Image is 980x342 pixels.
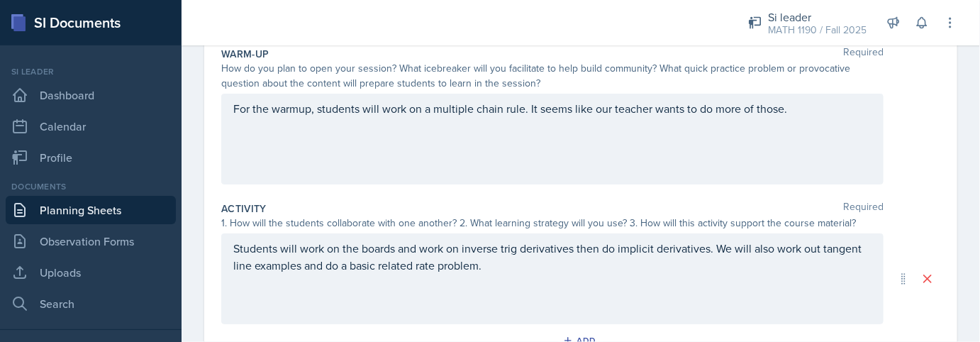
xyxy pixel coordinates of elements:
[768,9,867,26] div: Si leader
[233,100,872,117] p: For the warmup, students will work on a multiple chain rule. It seems like our teacher wants to d...
[6,227,176,255] a: Observation Forms
[6,81,176,109] a: Dashboard
[768,23,867,38] div: MATH 1190 / Fall 2025
[843,47,884,61] span: Required
[6,112,176,140] a: Calendar
[6,143,176,172] a: Profile
[221,61,884,91] div: How do you plan to open your session? What icebreaker will you facilitate to help build community...
[221,202,267,216] label: Activity
[233,240,872,274] p: Students will work on the boards and work on inverse trig derivatives then do implicit derivative...
[221,216,884,231] div: 1. How will the students collaborate with one another? 2. What learning strategy will you use? 3....
[6,289,176,318] a: Search
[843,202,884,216] span: Required
[6,180,176,193] div: Documents
[6,65,176,78] div: Si leader
[221,47,269,61] label: Warm-Up
[6,258,176,287] a: Uploads
[6,196,176,224] a: Planning Sheets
